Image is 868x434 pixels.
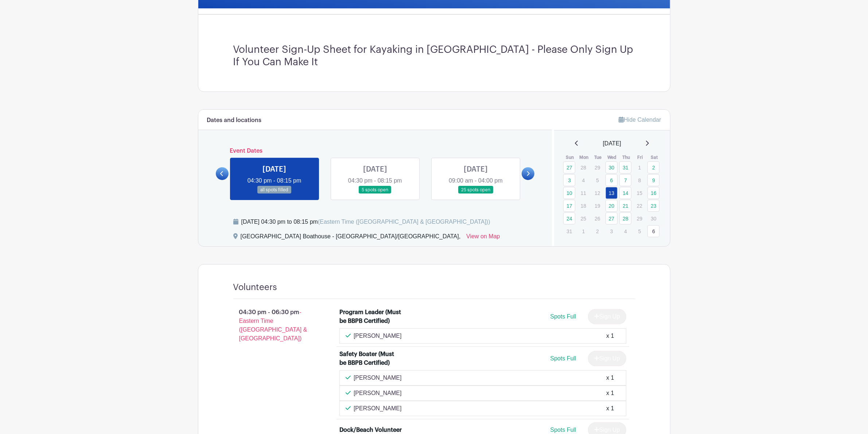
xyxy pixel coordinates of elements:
p: 5 [634,226,646,237]
p: 29 [634,213,646,224]
div: x 1 [606,404,614,413]
a: 21 [619,200,631,212]
p: [PERSON_NAME] [354,374,402,382]
p: 8 [634,175,646,186]
a: 7 [619,174,631,186]
p: 25 [577,213,589,224]
div: [DATE] 04:30 pm to 08:15 pm [241,218,490,226]
span: (Eastern Time ([GEOGRAPHIC_DATA] & [GEOGRAPHIC_DATA])) [318,219,490,225]
a: 14 [619,187,631,199]
p: 12 [591,187,603,199]
p: 30 [647,213,659,224]
a: 30 [606,161,618,173]
p: 1 [577,226,589,237]
div: x 1 [606,374,614,382]
span: [DATE] [603,139,621,148]
div: x 1 [606,389,614,398]
a: 20 [606,200,618,212]
a: 9 [647,174,659,186]
div: Program Leader (Must be BBPB Certified) [339,308,402,325]
a: 6 [606,174,618,186]
th: Fri [633,154,647,161]
p: 04:30 pm - 06:30 pm [222,305,328,346]
a: 17 [563,200,575,212]
a: 27 [563,161,575,173]
p: 11 [577,187,589,199]
p: 15 [634,187,646,199]
p: 2 [591,226,603,237]
a: 2 [647,161,659,173]
h3: Volunteer Sign-Up Sheet for Kayaking in [GEOGRAPHIC_DATA] - Please Only Sign Up If You Can Make It [233,44,635,68]
span: Spots Full [550,313,576,320]
th: Sat [647,154,661,161]
div: [GEOGRAPHIC_DATA] Boathouse - [GEOGRAPHIC_DATA]/[GEOGRAPHIC_DATA], [241,232,461,244]
a: Hide Calendar [619,117,661,123]
th: Thu [619,154,633,161]
p: 1 [634,162,646,173]
a: 23 [647,200,659,212]
span: Spots Full [550,355,576,361]
p: 5 [591,175,603,186]
p: 3 [606,226,618,237]
th: Sun [563,154,577,161]
a: 31 [619,161,631,173]
a: 28 [619,212,631,224]
p: 19 [591,200,603,211]
p: [PERSON_NAME] [354,332,402,340]
p: 4 [619,226,631,237]
a: 6 [647,225,659,237]
th: Wed [605,154,619,161]
p: 4 [577,175,589,186]
p: [PERSON_NAME] [354,404,402,413]
p: 28 [577,162,589,173]
p: 18 [577,200,589,211]
th: Mon [577,154,591,161]
a: 24 [563,212,575,224]
p: [PERSON_NAME] [354,389,402,398]
a: 3 [563,174,575,186]
th: Tue [591,154,605,161]
span: - Eastern Time ([GEOGRAPHIC_DATA] & [GEOGRAPHIC_DATA]) [239,309,307,341]
h4: Volunteers [233,282,277,293]
p: 31 [563,226,575,237]
p: 29 [591,162,603,173]
a: 13 [606,187,618,199]
a: View on Map [466,232,500,244]
a: 16 [647,187,659,199]
a: 27 [606,212,618,224]
h6: Dates and locations [207,117,262,124]
h6: Event Dates [229,148,522,155]
div: Safety Boater (Must be BBPB Certified) [339,350,402,367]
span: Spots Full [550,427,576,433]
div: x 1 [606,332,614,340]
p: 22 [634,200,646,211]
p: 26 [591,213,603,224]
a: 10 [563,187,575,199]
